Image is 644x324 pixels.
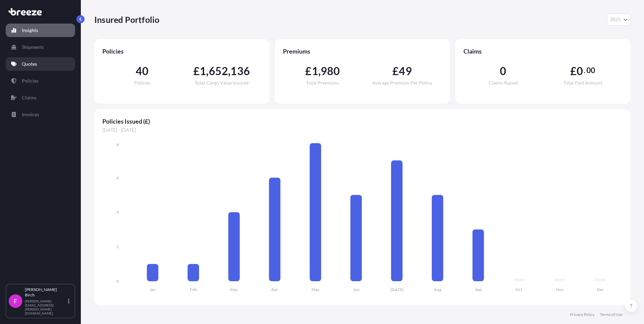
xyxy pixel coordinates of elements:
span: Policies Issued (£) [102,117,622,125]
button: Year Selector [607,13,631,26]
span: 49 [399,66,412,76]
span: 1 [312,66,318,76]
span: 1 [200,66,206,76]
span: F [14,298,17,304]
span: Claims Raised [489,80,518,85]
tspan: Dec [597,287,604,292]
p: Shipments [22,44,44,51]
a: Insights [6,24,75,37]
a: Terms of Use [600,312,622,317]
a: Privacy Policy [570,312,594,317]
span: , [318,66,321,76]
tspan: Nov [556,287,564,292]
span: 0 [577,66,583,76]
span: , [206,66,208,76]
span: [DATE] - [DATE] [102,127,622,133]
tspan: 0 [117,279,119,284]
tspan: Aug [434,287,442,292]
span: . [584,68,585,73]
p: Insights [22,27,38,34]
tspan: 4 [117,209,119,215]
span: Total Paid Amount [563,80,602,85]
tspan: 6 [117,175,119,180]
tspan: [DATE] [390,287,404,292]
span: Policies [102,47,261,55]
a: Policies [6,74,75,88]
tspan: May [312,287,320,292]
span: 136 [230,66,250,76]
span: £ [392,66,399,76]
p: Invoices [22,111,39,118]
p: Claims [22,94,36,101]
span: Total Cargo Value Insured [195,80,249,85]
tspan: Oct [515,287,522,292]
span: Premiums [283,47,442,55]
span: 40 [136,66,149,76]
p: Quotes [22,61,37,67]
a: Shipments [6,40,75,54]
span: 0 [500,66,506,76]
span: 2025 [610,16,621,23]
a: Invoices [6,108,75,121]
tspan: Sep [475,287,482,292]
p: [PERSON_NAME][EMAIL_ADDRESS][PERSON_NAME][DOMAIN_NAME] [25,299,67,315]
span: 652 [209,66,228,76]
span: Policies [134,80,151,85]
tspan: Apr [271,287,278,292]
tspan: Jan [150,287,156,292]
tspan: Mar [230,287,238,292]
a: Claims [6,91,75,104]
span: £ [305,66,312,76]
a: Quotes [6,57,75,71]
span: Average Premium Per Policy [372,80,432,85]
tspan: Feb [190,287,197,292]
tspan: 8 [117,142,119,147]
span: £ [193,66,200,76]
tspan: 2 [117,244,119,249]
p: Insured Portfolio [94,14,159,25]
span: 00 [586,68,595,73]
p: Policies [22,77,38,84]
p: [PERSON_NAME] Birch [25,287,67,298]
span: £ [570,66,577,76]
span: Claims [463,47,622,55]
span: Total Premiums [306,80,339,85]
tspan: Jun [353,287,359,292]
span: 980 [321,66,340,76]
span: , [228,66,230,76]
